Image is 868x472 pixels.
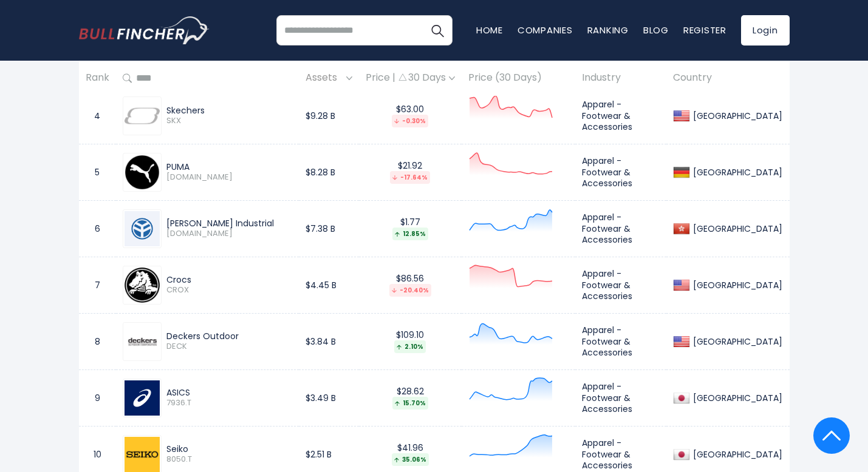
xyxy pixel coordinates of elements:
img: PUM.DE.png [125,155,160,190]
a: Go to homepage [79,16,210,44]
th: Price (30 Days) [462,61,575,96]
a: Deckers Outdoor DECK [123,322,239,361]
a: Home [476,24,503,36]
div: ASICS [166,387,292,398]
th: Country [666,61,789,96]
td: $8.28 B [299,144,359,200]
div: -17.64% [390,171,430,184]
div: [GEOGRAPHIC_DATA] [690,393,782,403]
div: PUMA [166,161,292,172]
td: 9 [79,369,116,426]
div: $63.00 [366,104,455,127]
div: -20.40% [389,284,431,297]
img: SKX.png [125,98,160,133]
td: 8 [79,313,116,369]
img: bullfincher logo [79,16,210,44]
div: $1.77 [366,217,455,240]
span: DECK [166,342,239,352]
div: $28.62 [366,386,455,410]
th: Industry [575,61,667,96]
th: Rank [79,61,116,96]
td: $4.45 B [299,257,359,313]
td: 6 [79,200,116,257]
div: 12.85% [392,228,428,240]
img: DECK.png [125,324,160,359]
span: [DOMAIN_NAME] [166,229,292,239]
td: Apparel - Footwear & Accessories [575,257,667,313]
span: SKX [166,116,292,126]
td: $9.28 B [299,87,359,144]
td: Apparel - Footwear & Accessories [575,87,667,144]
img: CROX.png [125,268,160,303]
td: Apparel - Footwear & Accessories [575,144,667,200]
div: [PERSON_NAME] Industrial [166,218,292,229]
td: 7 [79,257,116,313]
td: $3.49 B [299,369,359,426]
a: Companies [518,24,573,36]
div: $21.92 [366,160,455,184]
img: 7936.T.png [125,380,160,416]
div: [GEOGRAPHIC_DATA] [690,449,782,460]
div: -0.30% [392,115,428,127]
button: Search [422,15,453,46]
td: Apparel - Footwear & Accessories [575,313,667,369]
span: 7936.T [166,398,292,408]
div: 15.70% [392,397,428,410]
span: CROX [166,285,292,295]
td: Apparel - Footwear & Accessories [575,369,667,426]
a: Register [683,24,726,36]
td: 4 [79,87,116,144]
span: Assets [306,69,343,88]
div: Price | 30 Days [366,72,455,85]
a: Login [741,15,790,46]
div: [GEOGRAPHIC_DATA] [690,336,782,347]
div: Deckers Outdoor [166,331,239,342]
td: Apparel - Footwear & Accessories [575,200,667,257]
div: 35.06% [392,453,429,466]
img: 8050.T.png [125,437,160,472]
div: 2.10% [394,340,426,353]
div: $86.56 [366,273,455,297]
span: [DOMAIN_NAME] [166,172,292,183]
div: [GEOGRAPHIC_DATA] [690,167,782,178]
div: Crocs [166,274,292,285]
div: Seiko [166,443,292,454]
td: $3.84 B [299,313,359,369]
td: 5 [79,144,116,200]
a: Blog [643,24,669,36]
div: $109.10 [366,329,455,353]
img: 0551.HK.png [125,211,160,246]
span: 8050.T [166,454,292,465]
a: Ranking [587,24,629,36]
div: $41.96 [366,442,455,466]
td: $7.38 B [299,200,359,257]
div: Skechers [166,105,292,116]
div: [GEOGRAPHIC_DATA] [690,110,782,121]
div: [GEOGRAPHIC_DATA] [690,223,782,234]
div: [GEOGRAPHIC_DATA] [690,280,782,291]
